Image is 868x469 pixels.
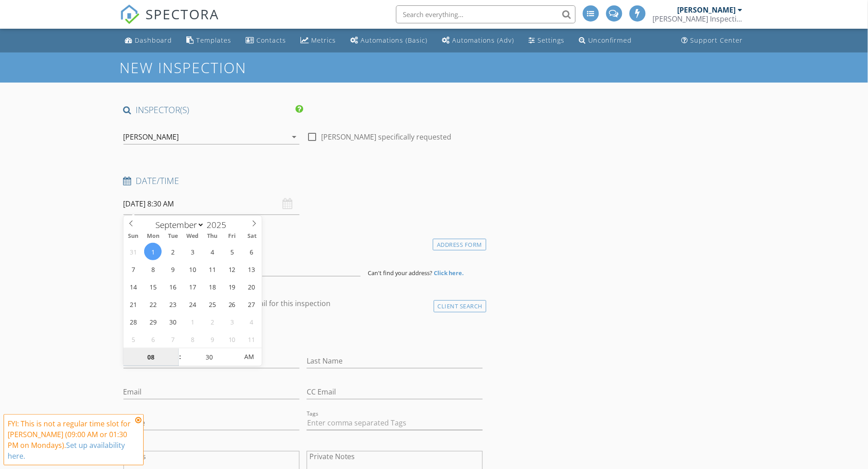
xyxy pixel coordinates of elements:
[184,313,201,330] span: October 1, 2025
[242,233,262,239] span: Sat
[179,348,181,366] span: :
[222,233,242,239] span: Fri
[203,243,221,260] span: September 4, 2025
[347,32,432,49] a: Automations (Basic)
[124,278,142,295] span: September 14, 2025
[144,330,162,348] span: October 6, 2025
[123,237,483,248] h4: Location
[368,269,432,277] span: Can't find your address?
[123,193,300,215] input: Select date
[146,4,220,23] span: SPECTORA
[184,295,201,313] span: September 24, 2025
[164,330,181,348] span: October 7, 2025
[144,313,162,330] span: September 29, 2025
[434,269,464,277] strong: Click here.
[203,295,221,313] span: September 25, 2025
[312,36,336,44] div: Metrics
[243,260,260,278] span: September 13, 2025
[123,133,179,141] div: [PERSON_NAME]
[223,243,241,260] span: September 5, 2025
[124,295,142,313] span: September 21, 2025
[135,36,172,44] div: Dashboard
[144,243,162,260] span: September 1, 2025
[144,295,162,313] span: September 22, 2025
[453,36,515,44] div: Automations (Adv)
[396,5,576,23] input: Search everything...
[8,418,132,461] div: FYI: This is not a regular time slot for [PERSON_NAME] (09:00 AM or 01:30 PM on Mondays).
[289,131,300,142] i: arrow_drop_down
[163,233,183,239] span: Tue
[433,239,486,251] div: Address Form
[321,132,452,141] label: [PERSON_NAME] specifically requested
[243,295,260,313] span: September 27, 2025
[223,313,241,330] span: October 3, 2025
[223,278,241,295] span: September 19, 2025
[203,278,221,295] span: September 18, 2025
[124,260,142,278] span: September 7, 2025
[203,260,221,278] span: September 11, 2025
[124,330,142,348] span: October 5, 2025
[589,36,632,44] div: Unconfirmed
[242,32,290,49] a: Contacts
[361,36,428,44] div: Automations (Basic)
[434,300,487,312] div: Client Search
[653,14,743,23] div: Munoz Inspection Inc.
[203,233,222,239] span: Thu
[257,36,286,44] div: Contacts
[203,330,221,348] span: October 9, 2025
[164,243,181,260] span: September 2, 2025
[678,32,747,49] a: Support Center
[184,260,201,278] span: September 10, 2025
[164,278,181,295] span: September 16, 2025
[120,60,319,75] h1: New Inspection
[223,295,241,313] span: September 26, 2025
[120,4,140,24] img: The Best Home Inspection Software - Spectora
[525,32,568,49] a: Settings
[237,348,261,366] span: Click to toggle
[243,278,260,295] span: September 20, 2025
[183,32,235,49] a: Templates
[691,36,743,44] div: Support Center
[164,295,181,313] span: September 23, 2025
[243,330,260,348] span: October 11, 2025
[204,219,234,231] input: Year
[123,104,303,116] h4: INSPECTOR(S)
[8,440,125,461] a: Set up availability here.
[184,278,201,295] span: September 17, 2025
[123,233,143,239] span: Sun
[223,330,241,348] span: October 10, 2025
[243,313,260,330] span: October 4, 2025
[184,243,201,260] span: September 3, 2025
[124,243,142,260] span: August 31, 2025
[144,260,162,278] span: September 8, 2025
[538,36,565,44] div: Settings
[243,243,260,260] span: September 6, 2025
[223,260,241,278] span: September 12, 2025
[122,32,176,49] a: Dashboard
[143,233,163,239] span: Mon
[297,32,340,49] a: Metrics
[123,175,483,187] h4: Date/Time
[439,32,518,49] a: Automations (Advanced)
[120,12,220,31] a: SPECTORA
[144,278,162,295] span: September 15, 2025
[124,313,142,330] span: September 28, 2025
[183,233,203,239] span: Wed
[203,313,221,330] span: October 2, 2025
[164,313,181,330] span: September 30, 2025
[678,5,736,14] div: [PERSON_NAME]
[164,260,181,278] span: September 9, 2025
[197,36,232,44] div: Templates
[184,330,201,348] span: October 8, 2025
[576,32,636,49] a: Unconfirmed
